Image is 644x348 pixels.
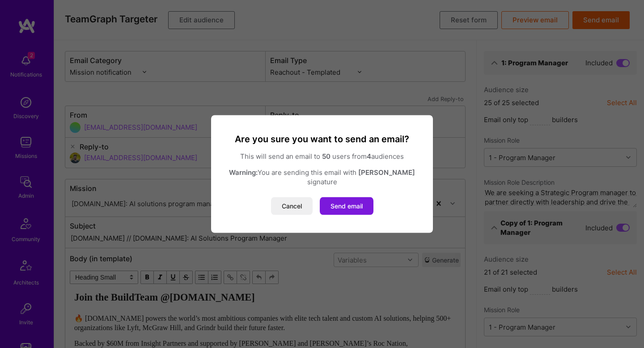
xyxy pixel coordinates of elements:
button: Send email [320,197,373,215]
h3: Are you sure you want to send an email? [222,133,422,145]
strong: Warning: [229,168,258,177]
button: Cancel [271,197,313,215]
strong: 50 [322,152,330,161]
p: You are sending this email with signature [222,168,422,187]
div: modal [211,115,433,233]
strong: [PERSON_NAME] [358,168,415,177]
strong: 4 [367,152,371,161]
p: This will send an email to users from audience s [222,152,422,161]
